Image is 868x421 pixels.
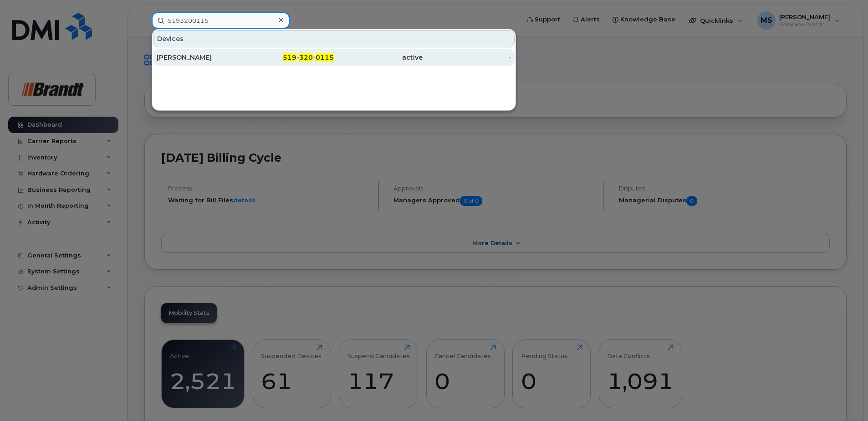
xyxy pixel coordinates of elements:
[316,53,334,62] span: 0115
[153,30,515,47] div: Devices
[423,53,511,62] div: -
[157,53,245,62] div: [PERSON_NAME]
[334,53,423,62] div: active
[245,53,334,62] div: - -
[283,53,296,62] span: 519
[299,53,313,62] span: 320
[153,49,515,66] a: [PERSON_NAME]519-320-0115active-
